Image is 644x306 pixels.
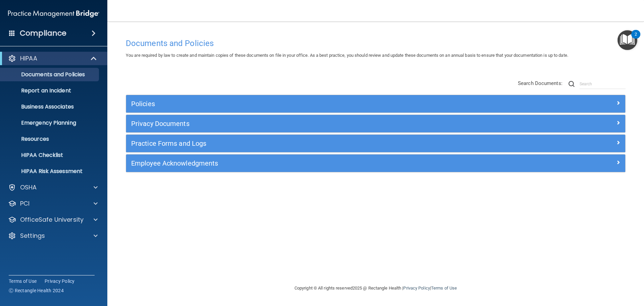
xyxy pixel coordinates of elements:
[618,30,637,50] button: Open Resource Center, 2 new notifications
[20,232,45,240] p: Settings
[4,103,96,110] p: Business Associates
[8,54,97,62] a: HIPAA
[126,53,568,58] span: You are required by law to create and maintain copies of these documents on file in your office. ...
[8,7,99,20] img: PMB logo
[635,34,637,43] div: 2
[4,152,96,159] p: HIPAA Checklist
[20,54,37,62] p: HIPAA
[20,216,84,224] p: OfficeSafe University
[253,277,498,299] div: Copyright © All rights reserved 2025 @ Rectangle Health | |
[131,158,620,169] a: Employee Acknowledgments
[569,81,575,87] img: ic-search.3b580494.png
[45,278,75,285] a: Privacy Policy
[9,278,37,285] a: Terms of Use
[9,287,64,294] span: Ⓒ Rectangle Health 2024
[131,138,620,149] a: Practice Forms and Logs
[20,183,37,191] p: OSHA
[431,286,457,291] a: Terms of Use
[8,183,98,191] a: OSHA
[4,168,96,175] p: HIPAA Risk Assessment
[131,140,495,147] h5: Practice Forms and Logs
[4,87,96,94] p: Report an Incident
[131,98,620,109] a: Policies
[518,80,562,86] span: Search Documents:
[131,120,495,127] h5: Privacy Documents
[8,200,98,208] a: PCI
[131,160,495,167] h5: Employee Acknowledgments
[8,232,98,240] a: Settings
[4,120,96,126] p: Emergency Planning
[20,200,30,208] p: PCI
[20,29,66,38] h4: Compliance
[8,216,98,224] a: OfficeSafe University
[4,71,96,78] p: Documents and Policies
[4,136,96,142] p: Resources
[126,39,626,48] h4: Documents and Policies
[403,286,430,291] a: Privacy Policy
[580,79,626,89] input: Search
[131,100,495,107] h5: Policies
[131,118,620,129] a: Privacy Documents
